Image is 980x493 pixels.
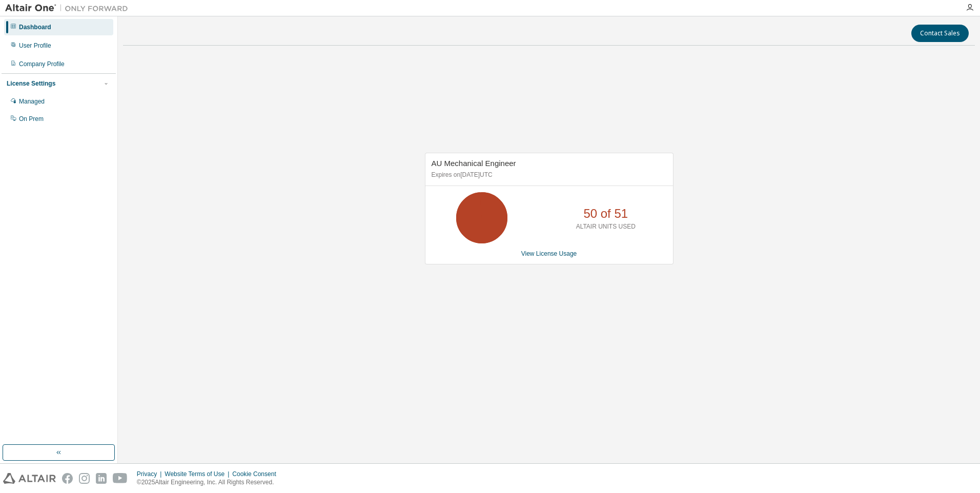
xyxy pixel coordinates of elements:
[19,23,51,31] div: Dashboard
[432,159,516,168] span: AU Mechanical Engineer
[19,97,45,106] div: Managed
[432,171,664,179] p: Expires on [DATE] UTC
[576,222,636,231] p: ALTAIR UNITS USED
[96,473,107,484] img: linkedin.svg
[165,470,232,478] div: Website Terms of Use
[79,473,90,484] img: instagram.svg
[113,473,128,484] img: youtube.svg
[3,473,56,484] img: altair_logo.svg
[137,470,165,478] div: Privacy
[19,42,51,50] div: User Profile
[5,3,133,13] img: Altair One
[911,25,969,42] button: Contact Sales
[583,205,628,222] p: 50 of 51
[7,79,55,88] div: License Settings
[62,473,73,484] img: facebook.svg
[19,115,44,123] div: On Prem
[19,60,65,68] div: Company Profile
[137,478,282,487] p: © 2025 Altair Engineering, Inc. All Rights Reserved.
[232,470,282,478] div: Cookie Consent
[521,250,577,257] a: View License Usage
